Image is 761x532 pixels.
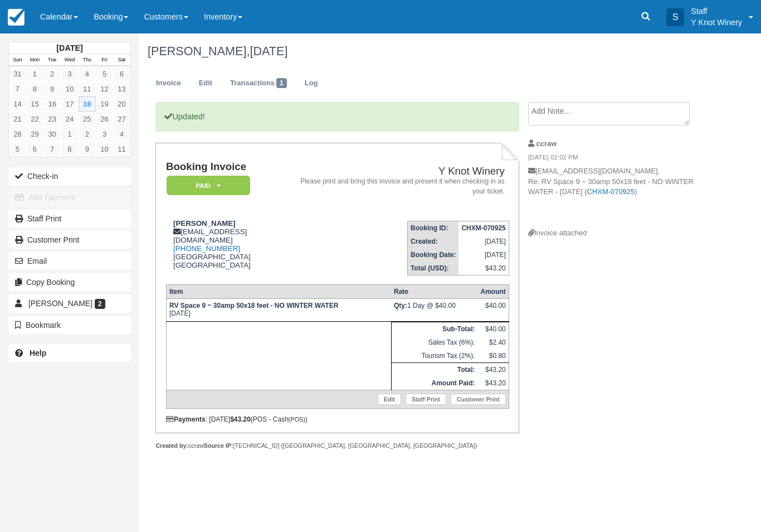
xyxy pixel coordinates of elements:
[8,273,131,291] button: Copy Booking
[391,322,477,336] th: Sub-Total:
[8,344,131,362] a: Help
[8,231,131,249] a: Customer Print
[155,442,188,449] strong: Created by:
[30,349,46,357] b: Help
[528,153,702,165] em: [DATE] 02:02 PM
[26,96,43,112] a: 15
[300,166,505,177] h2: Y Knot Winery
[166,161,296,173] h1: Booking Invoice
[166,284,391,298] th: Item
[79,127,96,142] a: 2
[666,8,684,26] div: S
[408,221,459,235] th: Booking ID:
[9,112,26,127] a: 21
[9,142,26,157] a: 5
[173,244,240,253] a: [PHONE_NUMBER]
[691,17,742,28] p: Y Knot Winery
[113,127,130,142] a: 4
[79,66,96,81] a: 4
[300,177,505,196] address: Please print and bring this invoice and present it when checking in as your ticket.
[9,66,26,81] a: 31
[61,54,78,66] th: Wed
[8,294,131,312] a: [PERSON_NAME] 2
[166,415,206,423] strong: Payments
[26,142,43,157] a: 6
[113,96,130,112] a: 20
[451,394,506,405] a: Customer Print
[166,219,296,269] div: [EMAIL_ADDRESS][DOMAIN_NAME] [GEOGRAPHIC_DATA] [GEOGRAPHIC_DATA]
[222,72,295,94] a: Transactions1
[96,96,113,112] a: 19
[391,349,477,363] td: Tourism Tax (2%):
[28,299,92,308] span: [PERSON_NAME]
[169,302,338,309] strong: RV Space 9 ~ 30amp 50x18 feet - NO WINTER WATER
[79,142,96,157] a: 9
[155,102,519,132] p: Updated!
[61,66,78,81] a: 3
[8,188,131,206] button: Add Payment
[26,54,43,66] th: Mon
[96,66,113,81] a: 5
[458,248,509,262] td: [DATE]
[43,54,61,66] th: Tue
[61,142,78,157] a: 8
[43,96,61,112] a: 16
[43,66,61,81] a: 2
[26,66,43,81] a: 1
[8,167,131,185] button: Check-in
[391,298,477,321] td: 1 Day @ $40.00
[26,112,43,127] a: 22
[378,394,401,405] a: Edit
[166,415,509,423] div: : [DATE] (POS - Cash )
[391,336,477,349] td: Sales Tax (6%):
[61,96,78,112] a: 17
[96,142,113,157] a: 10
[691,6,742,17] p: Staff
[166,298,391,321] td: [DATE]
[79,112,96,127] a: 25
[8,210,131,228] a: Staff Print
[79,54,96,66] th: Thu
[289,416,305,423] small: (POS)
[166,175,246,196] a: Paid
[477,322,509,336] td: $40.00
[394,302,407,309] strong: Qty
[96,54,113,66] th: Fri
[458,262,509,275] td: $43.20
[26,127,43,142] a: 29
[477,362,509,376] td: $43.20
[408,262,459,275] th: Total (USD):
[528,166,702,228] p: [EMAIL_ADDRESS][DOMAIN_NAME], Re: RV Space 9 ~ 30amp 50x18 feet - NO WINTER WATER - [DATE] ( )
[477,284,509,298] th: Amount
[391,376,477,390] th: Amount Paid:
[536,139,557,148] strong: ccraw
[8,252,131,270] button: Email
[43,112,61,127] a: 23
[8,316,131,334] button: Bookmark
[391,284,477,298] th: Rate
[477,376,509,390] td: $43.20
[461,224,505,232] strong: CHXM-070925
[61,127,78,142] a: 1
[61,81,78,96] a: 10
[408,248,459,262] th: Booking Date:
[391,362,477,376] th: Total:
[8,9,25,26] img: checkfront-main-nav-mini-logo.png
[480,302,505,318] div: $40.00
[477,336,509,349] td: $2.40
[155,442,519,450] div: ccraw [TECHNICAL_ID] ([GEOGRAPHIC_DATA], [GEOGRAPHIC_DATA], [GEOGRAPHIC_DATA])
[113,66,130,81] a: 6
[9,54,26,66] th: Sun
[43,142,61,157] a: 7
[113,112,130,127] a: 27
[96,112,113,127] a: 26
[148,45,702,58] h1: [PERSON_NAME],
[408,235,459,248] th: Created:
[406,394,446,405] a: Staff Print
[56,43,82,52] strong: [DATE]
[587,187,635,196] a: CHXM-070925
[43,81,61,96] a: 9
[296,72,326,94] a: Log
[95,299,105,309] span: 2
[230,415,251,423] strong: $43.20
